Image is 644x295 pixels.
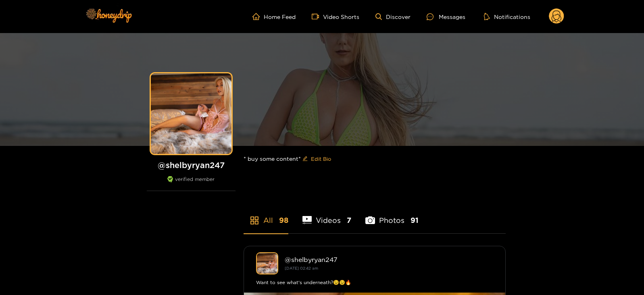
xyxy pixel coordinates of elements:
[481,12,533,21] button: Notifications
[365,197,419,233] li: Photos
[244,197,288,233] li: All
[256,278,493,287] div: Want to see what's underneath?😉😉🔥
[375,13,411,20] a: Discover
[427,12,465,21] div: Messages
[302,197,352,233] li: Videos
[347,215,351,225] span: 7
[301,152,333,165] button: editEdit Bio
[147,176,236,191] div: verified member
[285,266,318,270] small: [DATE] 02:42 am
[256,252,278,274] img: shelbyryan247
[285,256,493,263] div: @ shelbyryan247
[244,146,506,172] div: * buy some content*
[252,13,264,20] span: home
[312,13,323,20] span: video-camera
[252,13,296,20] a: Home Feed
[302,156,308,162] span: edit
[311,155,331,163] span: Edit Bio
[279,215,288,225] span: 98
[312,13,359,20] a: Video Shorts
[147,160,236,170] h1: @ shelbyryan247
[250,216,259,225] span: appstore
[411,215,419,225] span: 91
